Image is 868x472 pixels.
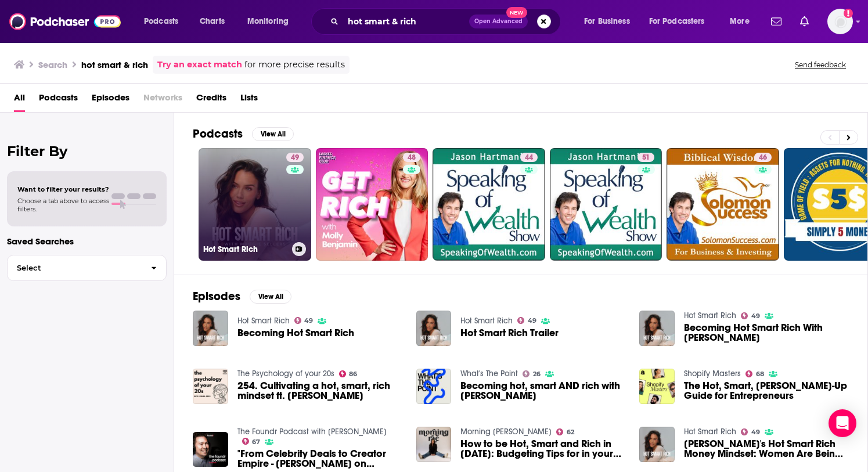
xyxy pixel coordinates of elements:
button: open menu [642,12,722,31]
a: 51 [550,148,662,261]
span: How to be Hot, Smart and Rich in [DATE]: Budgeting Tips for in your 20s [460,439,625,459]
a: Hot Smart Rich [684,427,736,437]
h2: Podcasts [193,127,243,141]
a: The Hot, Smart, Rich Glow-Up Guide for Entrepreneurs [684,381,849,401]
h3: Search [38,59,67,70]
a: Becoming Hot Smart Rich [237,328,354,338]
a: 49 [741,312,760,319]
button: Open AdvancedNew [469,15,528,28]
img: How to be Hot, Smart and Rich in 2024: Budgeting Tips for in your 20s [416,427,452,462]
a: 68 [745,370,764,377]
a: 49 [294,317,314,324]
span: 48 [408,152,416,164]
span: Monitoring [247,13,289,30]
a: The Psychology of your 20s [237,369,334,379]
a: 49 [517,317,536,324]
div: Search podcasts, credits, & more... [322,8,572,35]
h3: Hot Smart Rich [203,244,287,254]
a: Hot Smart Rich Trailer [416,311,452,346]
img: Becoming hot, smart AND rich with Maggie Sellers [416,369,452,404]
a: Credits [196,88,226,112]
span: 51 [642,152,650,164]
a: What's The Point [460,369,518,379]
a: "From Celebrity Deals to Creator Empire - Maggie Sellers on Building 'Hot Smart Rich'" [237,449,402,469]
a: Hot Smart Rich [237,316,290,326]
span: 49 [304,318,313,323]
span: [PERSON_NAME]'s Hot Smart Rich Money Mindset: Women Are Being Lied to About Money and It’s Making... [684,439,849,459]
span: 68 [756,372,764,377]
span: 254. Cultivating a hot, smart, rich mindset ft. [PERSON_NAME] [237,381,402,401]
span: 86 [349,372,357,377]
img: "From Celebrity Deals to Creator Empire - Maggie Sellers on Building 'Hot Smart Rich'" [193,432,228,467]
a: Hot Smart Rich [684,311,736,320]
span: for more precise results [244,58,345,71]
button: open menu [576,12,644,31]
a: All [14,88,25,112]
h2: Filter By [7,143,167,160]
a: Show notifications dropdown [795,12,813,31]
button: Select [7,255,167,281]
a: 86 [339,370,358,377]
a: Shopify Masters [684,369,741,379]
span: 62 [567,430,574,435]
span: For Podcasters [649,13,705,30]
a: How to be Hot, Smart and Rich in 2024: Budgeting Tips for in your 20s [460,439,625,459]
img: Becoming Hot Smart Rich [193,311,228,346]
button: View All [252,127,294,141]
span: 49 [751,430,760,435]
img: Podchaser - Follow, Share and Rate Podcasts [9,10,121,33]
span: Podcasts [39,88,78,112]
a: Becoming Hot Smart Rich With Maggie Sellers [684,323,849,343]
a: Episodes [92,88,129,112]
button: Send feedback [791,60,849,70]
span: 67 [252,439,260,445]
span: Select [8,264,142,272]
span: Choose a tab above to access filters. [17,197,109,213]
img: 254. Cultivating a hot, smart, rich mindset ft. Maggie Sellers [193,369,228,404]
a: 26 [523,370,541,377]
a: 62 [556,428,574,435]
a: 254. Cultivating a hot, smart, rich mindset ft. Maggie Sellers [237,381,402,401]
button: open menu [239,12,304,31]
input: Search podcasts, credits, & more... [343,12,469,31]
a: Charts [192,12,232,31]
span: 49 [528,318,536,323]
span: 44 [525,152,533,164]
img: Becoming Hot Smart Rich With Maggie Sellers [639,311,675,346]
a: EpisodesView All [193,289,291,304]
span: The Hot, Smart, [PERSON_NAME]-Up Guide for Entrepreneurs [684,381,849,401]
a: Lists [240,88,258,112]
a: 48 [316,148,428,261]
img: Maggie's Hot Smart Rich Money Mindset: Women Are Being Lied to About Money and It’s Making Men Rich [639,427,675,462]
a: 46 [754,153,772,162]
a: Hot Smart Rich Trailer [460,328,559,338]
span: 26 [533,372,541,377]
a: The Hot, Smart, Rich Glow-Up Guide for Entrepreneurs [639,369,675,404]
a: 46 [667,148,779,261]
svg: Add a profile image [844,9,853,18]
a: Morning Rae [460,427,552,437]
a: Show notifications dropdown [766,12,786,31]
span: Becoming hot, smart AND rich with [PERSON_NAME] [460,381,625,401]
h2: Episodes [193,289,240,304]
a: Becoming hot, smart AND rich with Maggie Sellers [460,381,625,401]
a: 49Hot Smart Rich [199,148,311,261]
button: open menu [722,12,764,31]
button: View All [250,290,291,304]
a: 49 [741,428,760,435]
span: For Business [584,13,630,30]
button: Show profile menu [827,9,853,34]
a: 44 [520,153,538,162]
a: Try an exact match [157,58,242,71]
